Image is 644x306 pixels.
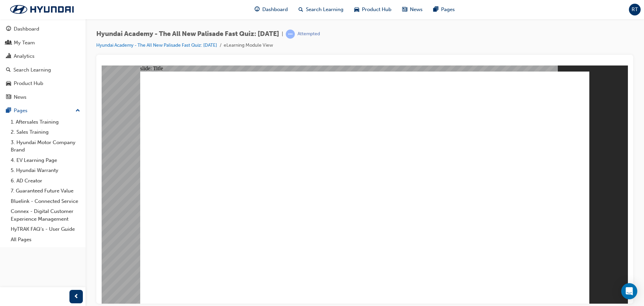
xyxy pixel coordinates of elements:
[8,206,83,224] a: Connex - Digital Customer Experience Management
[8,234,83,245] a: All Pages
[249,3,293,16] a: guage-iconDashboard
[286,30,295,39] span: learningRecordVerb_ATTEMPT-icon
[8,176,83,186] a: 6. AD Creator
[8,196,83,207] a: Bluelink - Connected Service
[6,94,11,100] span: news-icon
[13,66,51,74] div: Search Learning
[8,165,83,176] a: 5. Hyundai Warranty
[6,53,11,59] span: chart-icon
[349,3,397,16] a: car-iconProduct Hub
[293,3,349,16] a: search-iconSearch Learning
[402,5,407,14] span: news-icon
[3,21,83,104] button: DashboardMy TeamAnalyticsSearch LearningProduct HubNews
[14,80,43,87] div: Product Hub
[3,77,83,90] a: Product Hub
[428,3,460,16] a: pages-iconPages
[6,108,11,114] span: pages-icon
[629,4,641,15] button: RT
[306,6,343,13] span: Search Learning
[14,52,35,60] div: Analytics
[3,104,83,117] button: Pages
[14,25,39,33] div: Dashboard
[75,106,80,115] span: up-icon
[3,64,83,76] a: Search Learning
[96,30,279,38] span: Hyundai Academy - The All New Palisade Fast Quiz: [DATE]
[3,91,83,103] a: News
[262,6,288,13] span: Dashboard
[6,81,11,87] span: car-icon
[74,293,79,301] span: prev-icon
[6,40,11,46] span: people-icon
[8,137,83,155] a: 3. Hyundai Motor Company Brand
[255,5,260,14] span: guage-icon
[433,5,438,14] span: pages-icon
[8,224,83,234] a: HyTRAK FAQ's - User Guide
[354,5,359,14] span: car-icon
[8,117,83,127] a: 1. Aftersales Training
[14,107,28,115] div: Pages
[6,26,11,32] span: guage-icon
[632,6,638,13] span: RT
[441,6,455,13] span: Pages
[282,30,283,38] span: |
[3,50,83,62] a: Analytics
[397,3,428,16] a: news-iconNews
[3,23,83,35] a: Dashboard
[8,127,83,137] a: 2. Sales Training
[14,39,35,47] div: My Team
[621,283,637,299] div: Open Intercom Messenger
[299,5,303,14] span: search-icon
[298,31,320,37] div: Attempted
[14,93,26,101] div: News
[6,67,11,73] span: search-icon
[96,42,217,48] a: Hyundai Academy - The All New Palisade Fast Quiz: [DATE]
[3,2,80,16] img: Trak
[224,42,273,49] li: eLearning Module View
[3,37,83,49] a: My Team
[410,6,423,13] span: News
[362,6,391,13] span: Product Hub
[8,155,83,166] a: 4. EV Learning Page
[8,186,83,196] a: 7. Guaranteed Future Value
